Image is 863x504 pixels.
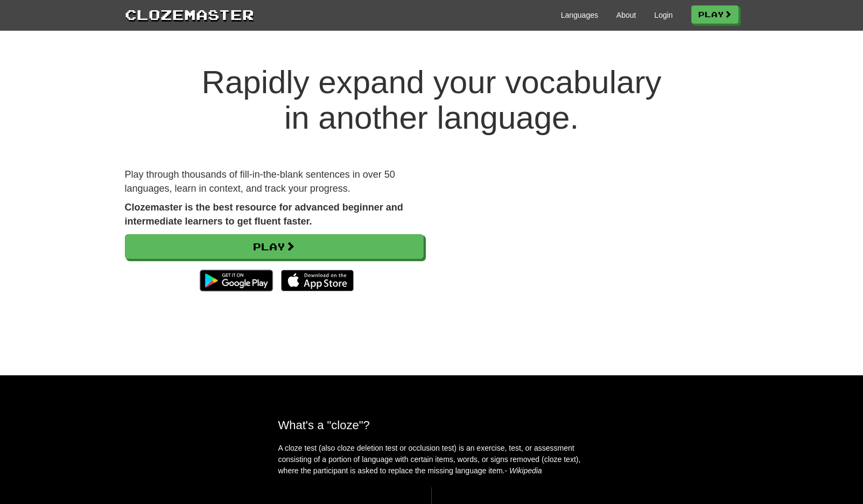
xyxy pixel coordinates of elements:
[278,418,585,432] h2: What's a "cloze"?
[125,202,403,227] strong: Clozemaster is the best resource for advanced beginner and intermediate learners to get fluent fa...
[278,443,585,477] p: A cloze test (also cloze deletion test or occlusion test) is an exercise, test, or assessment con...
[125,4,254,24] a: Clozemaster
[125,168,424,195] p: Play through thousands of fill-in-the-blank sentences in over 50 languages, learn in context, and...
[616,10,636,20] a: About
[691,5,739,24] a: Play
[505,466,542,475] em: - Wikipedia
[125,234,424,259] a: Play
[654,10,672,20] a: Login
[194,264,278,297] img: Get it on Google Play
[281,270,354,291] img: Download_on_the_App_Store_Badge_US-UK_135x40-25178aeef6eb6b83b96f5f2d004eda3bffbb37122de64afbaef7...
[561,10,598,20] a: Languages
